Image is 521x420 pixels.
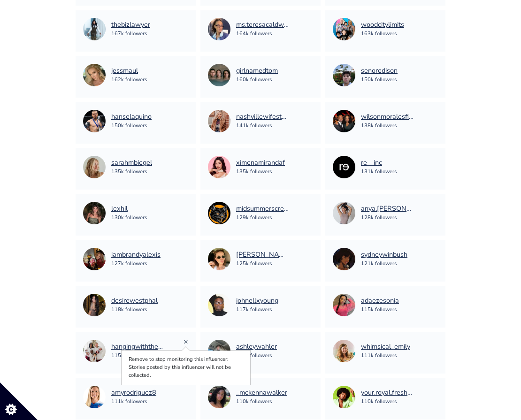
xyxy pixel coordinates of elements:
[111,388,156,398] a: amyrodriguez8
[361,388,414,398] a: your.royal.freshness
[236,30,289,38] div: 164k followers
[236,122,289,130] div: 141k followers
[111,250,161,260] a: iambrandyalexis
[361,260,407,268] div: 121k followers
[361,214,414,222] div: 128k followers
[111,296,158,306] a: desirewestphal
[361,168,397,176] div: 131k followers
[333,294,355,316] img: 833503479.jpg
[111,342,164,352] a: hangingwiththeholcombs
[208,340,230,362] img: 13411733.jpg
[208,18,230,40] img: 17781633.jpg
[333,64,355,86] img: 572012832.jpg
[236,76,278,84] div: 160k followers
[236,352,277,360] div: 111k followers
[236,66,278,76] a: girlnamedtom
[208,202,230,224] img: 3071079100.jpg
[123,352,249,383] div: Remove to stop monitoring this influencer: Stories posted by this influencer will not be collected.
[361,20,404,30] a: woodcitylimits
[236,342,277,352] a: ashleywahler
[333,156,355,178] img: 13020330144.jpg
[333,248,355,270] img: 188478592.jpg
[361,204,414,214] a: anya.[PERSON_NAME]
[236,214,289,222] div: 129k followers
[111,168,152,176] div: 135k followers
[111,260,161,268] div: 127k followers
[236,158,285,168] a: ximenamirandaf
[236,20,289,30] div: ms.teresacaldwell
[236,296,278,306] a: johnellxyoung
[83,110,106,132] img: 192802953.jpg
[361,398,414,406] div: 110k followers
[83,202,106,224] img: 3675107932.jpg
[236,388,287,398] a: _mckennawalker
[333,18,355,40] img: 4122345840.jpg
[361,250,407,260] a: sydneywinbush
[83,18,106,40] img: 3252894568.jpg
[236,306,278,314] div: 117k followers
[83,248,106,270] img: 498641590.jpg
[111,214,147,222] div: 130k followers
[208,248,230,270] img: 14240701.jpg
[208,110,230,132] img: 4264827.jpg
[361,122,414,130] div: 138k followers
[361,342,410,352] div: whimsical_emily
[111,306,158,314] div: 118k followers
[208,386,230,408] img: 7120727072.jpg
[236,112,289,122] a: nashvillewifestyles
[333,202,355,224] img: 2927453540.jpg
[236,168,285,176] div: 135k followers
[83,340,106,362] img: 191613162.jpg
[111,66,147,76] a: jessmaul
[333,386,355,408] img: 21029223.jpg
[111,352,164,360] div: 115k followers
[236,260,289,268] div: 125k followers
[361,306,399,314] div: 115k followers
[111,112,152,122] div: hanselaquino
[361,66,398,76] a: senoredison
[111,158,152,168] a: sarahmbiegel
[361,158,397,168] a: re__inc
[361,112,414,122] a: wilsonmoralesfilm
[236,204,289,214] a: midsummerscream
[361,76,398,84] div: 150k followers
[361,30,404,38] div: 163k followers
[361,296,399,306] a: adaezesonia
[236,250,289,260] a: [PERSON_NAME]
[83,386,106,408] img: 2000284720.jpg
[361,352,410,360] div: 111k followers
[208,156,230,178] img: 230315555.jpg
[111,20,150,30] a: thebizlawyer
[111,122,152,130] div: 150k followers
[333,340,355,362] img: 50047662215.jpg
[83,156,106,178] img: 17465086.jpg
[111,204,147,214] a: lexhil
[208,64,230,86] img: 16562502775.jpg
[333,110,355,132] img: 542041653.jpg
[208,294,230,316] img: 19271159.jpg
[111,398,156,406] div: 111k followers
[111,30,150,38] div: 167k followers
[236,398,287,406] div: 110k followers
